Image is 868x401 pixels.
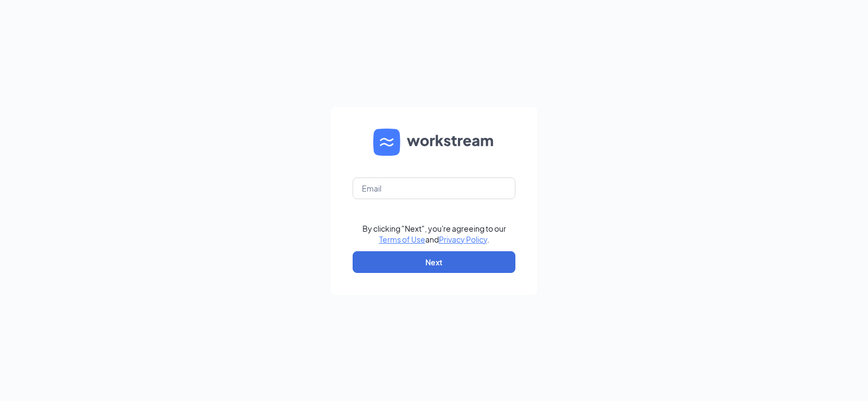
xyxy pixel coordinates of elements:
[353,251,515,273] button: Next
[379,234,425,244] a: Terms of Use
[373,129,495,156] img: WS logo and Workstream text
[353,177,515,199] input: Email
[439,234,487,244] a: Privacy Policy
[362,223,506,245] div: By clicking "Next", you're agreeing to our and .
